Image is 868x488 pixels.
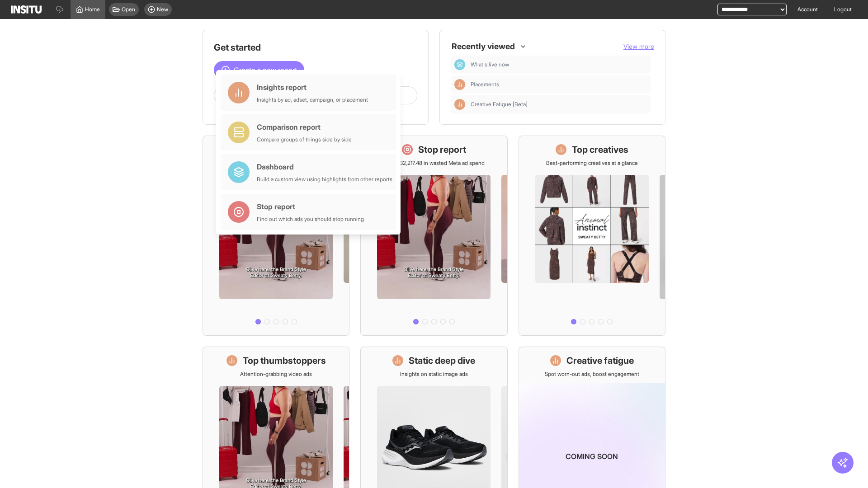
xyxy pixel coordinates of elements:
div: Build a custom view using highlights from other reports [257,176,392,183]
span: Home [85,6,100,13]
span: What's live now [471,61,647,68]
img: Logo [11,5,42,14]
h1: Static deep dive [409,354,475,367]
a: What's live nowSee all active ads instantly [203,136,349,336]
h1: Stop report [418,143,466,156]
a: Top creativesBest-performing creatives at a glance [519,136,665,336]
div: Insights [454,79,465,90]
button: View more [623,42,654,51]
button: Create a new report [214,61,304,79]
div: Insights report [257,82,368,93]
div: Insights [454,99,465,110]
p: Best-performing creatives at a glance [546,160,638,167]
div: Find out which ads you should stop running [257,216,364,223]
h1: Top creatives [572,143,628,156]
span: Open [122,6,135,13]
span: What's live now [471,61,509,68]
h1: Get started [214,41,417,54]
p: Insights on static image ads [400,371,468,378]
a: Stop reportSave £32,217.48 in wasted Meta ad spend [360,136,507,336]
div: Dashboard [257,161,392,172]
div: Insights by ad, adset, campaign, or placement [257,96,368,103]
span: Creative Fatigue [Beta] [471,101,647,108]
span: New [157,6,168,13]
p: Save £32,217.48 in wasted Meta ad spend [383,160,485,167]
span: Creative Fatigue [Beta] [471,101,528,108]
div: Dashboard [454,59,465,70]
div: Compare groups of things side by side [257,136,352,143]
div: Comparison report [257,122,352,132]
p: Attention-grabbing video ads [240,371,312,378]
span: View more [623,42,654,50]
h1: Top thumbstoppers [243,354,326,367]
span: Placements [471,81,647,88]
div: Stop report [257,201,364,212]
span: Placements [471,81,499,88]
span: Create a new report [234,65,297,75]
